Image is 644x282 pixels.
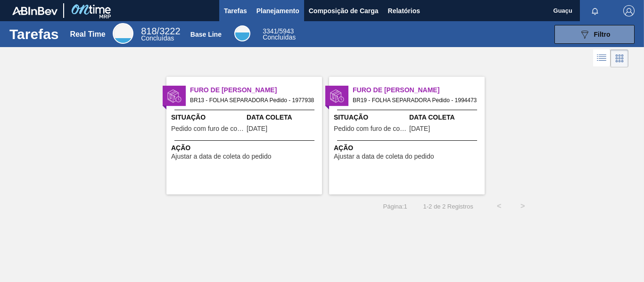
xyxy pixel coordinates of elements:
span: Situação [334,113,407,122]
span: Ação [171,143,320,153]
div: Real Time [141,27,180,41]
span: Ajustar a data de coleta do pedido [334,153,434,160]
span: Planejamento [256,5,299,16]
span: Furo de Coleta [353,85,485,95]
span: Pedido com furo de coleta [171,125,244,132]
span: Filtro [594,31,611,38]
img: status [167,89,182,103]
span: Ação [334,143,482,153]
span: Pedido com furo de coleta [334,125,407,132]
span: Furo de Coleta [190,85,322,95]
span: 1 - 2 de 2 Registros [421,203,473,210]
button: Filtro [554,25,635,44]
span: 3341 [263,27,277,35]
span: Composição de Carga [309,5,379,16]
div: Visão em Cards [611,49,628,67]
span: Tarefas [224,5,247,16]
span: Ajustar a data de coleta do pedido [171,153,272,160]
img: status [330,89,344,103]
div: Real Time [113,23,133,44]
div: Real Time [70,30,105,39]
span: Data Coleta [247,113,320,122]
span: 21/08/2025 [409,125,430,132]
span: BR19 - FOLHA SEPARADORA Pedido - 1994473 [353,95,477,105]
span: BR13 - FOLHA SEPARADORA Pedido - 1977938 [190,95,314,105]
span: Relatórios [388,5,420,16]
img: Logout [623,5,635,16]
span: Situação [171,113,244,122]
button: Notificações [580,4,610,17]
button: < [487,194,511,218]
h1: Tarefas [9,29,59,40]
div: Base Line [263,28,296,40]
img: TNhmsLtSVTkK8tSr43FrP2fwEKptu5GPRR3wAAAABJRU5ErkJggg== [12,7,58,15]
span: Página : 1 [383,203,407,210]
div: Base Line [190,31,222,38]
div: Visão em Lista [593,49,611,67]
span: 31/07/2025 [247,125,267,132]
span: 818 [141,26,157,36]
span: Concluídas [141,34,174,42]
div: Base Line [234,25,250,41]
span: Concluídas [263,33,296,41]
span: / 5943 [263,27,294,35]
span: / 3222 [141,26,180,36]
button: > [511,194,535,218]
span: Data Coleta [409,113,482,122]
